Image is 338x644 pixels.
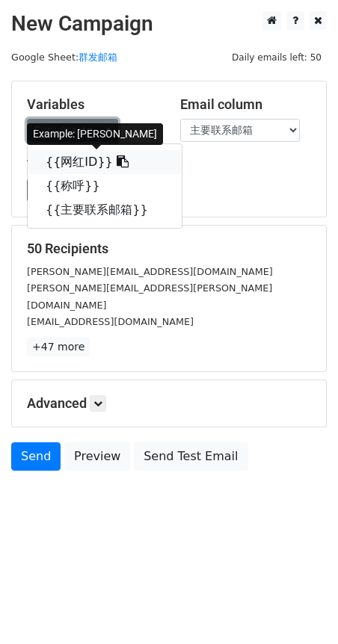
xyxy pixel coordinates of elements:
[227,49,327,66] span: Daily emails left: 50
[64,442,130,471] a: Preview
[11,52,117,63] small: Google Sheet:
[27,96,158,113] h5: Variables
[27,266,273,277] small: [PERSON_NAME][EMAIL_ADDRESS][DOMAIN_NAME]
[28,198,182,222] a: {{主要联系邮箱}}
[134,442,248,471] a: Send Test Email
[11,11,327,37] h2: New Campaign
[27,338,90,356] a: +47 more
[28,150,182,174] a: {{网红ID}}
[28,174,182,198] a: {{称呼}}
[27,123,163,145] div: Example: [PERSON_NAME]
[79,52,117,63] a: 群发邮箱
[263,572,338,644] iframe: Chat Widget
[27,241,311,257] h5: 50 Recipients
[11,442,61,471] a: Send
[263,572,338,644] div: 聊天小组件
[180,96,311,113] h5: Email column
[27,395,311,412] h5: Advanced
[27,282,272,311] small: [PERSON_NAME][EMAIL_ADDRESS][PERSON_NAME][DOMAIN_NAME]
[27,316,194,327] small: [EMAIL_ADDRESS][DOMAIN_NAME]
[227,52,327,63] a: Daily emails left: 50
